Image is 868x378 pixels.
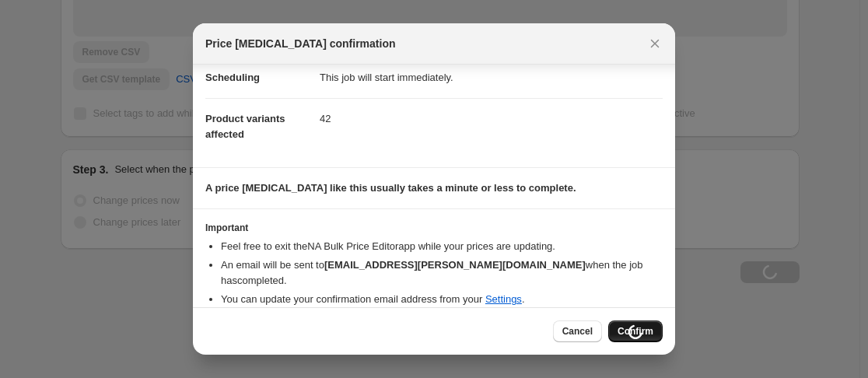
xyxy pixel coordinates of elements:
[324,259,586,271] b: [EMAIL_ADDRESS][PERSON_NAME][DOMAIN_NAME]
[221,239,663,254] li: Feel free to exit the NA Bulk Price Editor app while your prices are updating.
[205,36,396,51] span: Price [MEDICAL_DATA] confirmation
[221,292,663,307] li: You can update your confirmation email address from your .
[553,320,602,342] button: Cancel
[644,33,666,54] button: Close
[221,257,663,289] li: An email will be sent to when the job has completed .
[320,98,663,139] dd: 42
[485,293,522,305] a: Settings
[205,72,260,83] span: Scheduling
[562,325,593,338] span: Cancel
[205,182,576,194] b: A price [MEDICAL_DATA] like this usually takes a minute or less to complete.
[320,58,663,98] dd: This job will start immediately.
[205,113,285,140] span: Product variants affected
[205,222,663,234] h3: Important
